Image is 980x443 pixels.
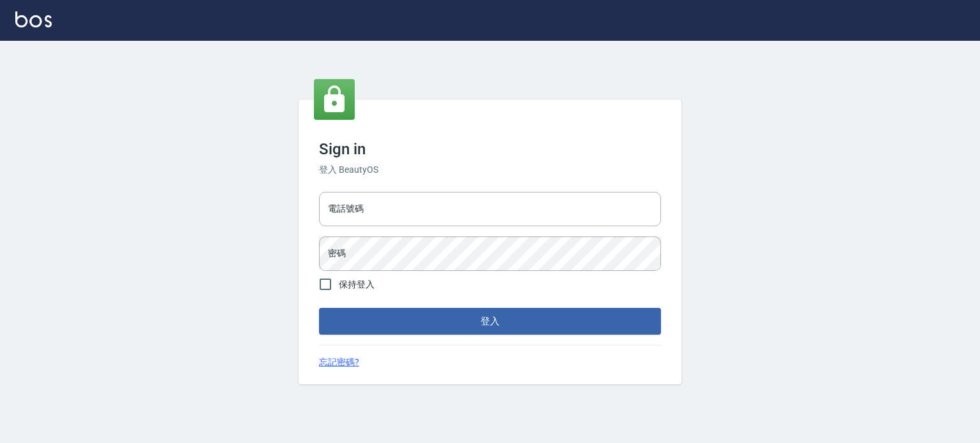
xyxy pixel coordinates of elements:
[319,308,661,335] button: 登入
[319,140,661,158] h3: Sign in
[319,163,661,177] h6: 登入 BeautyOS
[319,356,359,369] a: 忘記密碼?
[15,11,52,27] img: Logo
[339,278,375,291] span: 保持登入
